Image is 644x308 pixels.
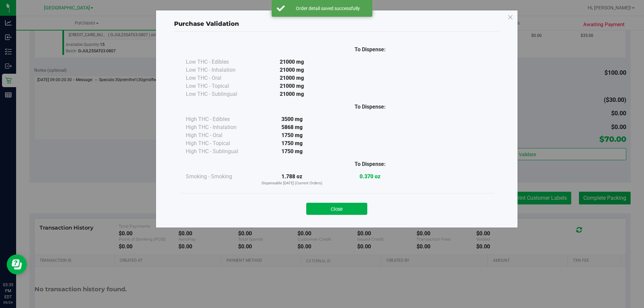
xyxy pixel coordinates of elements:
div: 1750 mg [253,147,331,156]
div: Order detail saved successfully [288,5,367,12]
div: Low THC - Topical [186,82,253,90]
div: 5868 mg [253,123,331,131]
div: 21000 mg [253,66,331,74]
div: High THC - Oral [186,131,253,139]
div: High THC - Sublingual [186,147,253,156]
iframe: Resource center [7,254,27,274]
div: Low THC - Sublingual [186,90,253,98]
div: 1750 mg [253,139,331,147]
div: 1.788 oz [253,173,331,186]
div: Low THC - Edibles [186,58,253,66]
div: 21000 mg [253,90,331,98]
div: 1750 mg [253,131,331,139]
div: 21000 mg [253,58,331,66]
span: Purchase Validation [174,20,239,27]
p: Dispensable [DATE] (Current Orders) [253,181,331,186]
div: To Dispense: [331,46,409,54]
div: 3500 mg [253,115,331,123]
div: 21000 mg [253,82,331,90]
div: High THC - Edibles [186,115,253,123]
div: High THC - Topical [186,139,253,147]
div: 21000 mg [253,74,331,82]
div: Low THC - Inhalation [186,66,253,74]
div: Low THC - Oral [186,74,253,82]
div: To Dispense: [331,160,409,168]
div: To Dispense: [331,103,409,111]
div: High THC - Inhalation [186,123,253,131]
button: Close [306,203,367,215]
strong: 0.370 oz [360,173,380,180]
div: Smoking - Smoking [186,173,253,181]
